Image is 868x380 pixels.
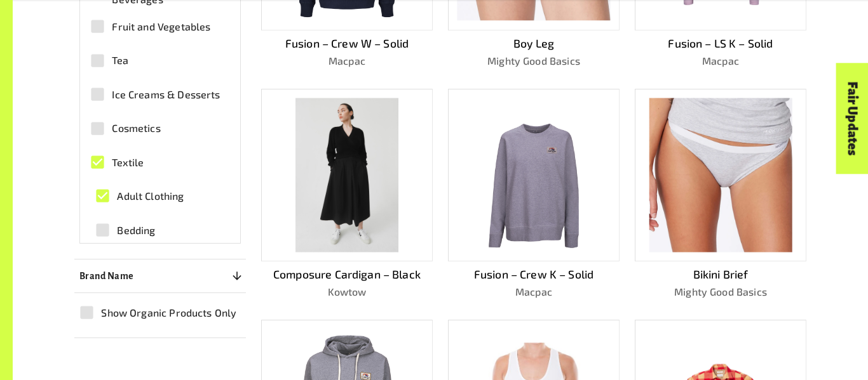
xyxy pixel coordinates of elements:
span: Tea [112,53,128,68]
span: Bedding [117,223,155,238]
p: Macpac [261,53,433,69]
p: Mighty Good Basics [635,284,806,299]
p: Brand Name [79,268,134,284]
p: Mighty Good Basics [448,53,620,69]
span: Fruit and Vegetables [112,19,210,34]
p: Fusion – Crew W – Solid [261,35,433,51]
span: Show Organic Products Only [101,305,236,320]
button: Brand Name [74,265,246,287]
p: Kowtow [261,284,433,299]
span: Cosmetics [112,121,160,136]
a: Bikini BriefMighty Good Basics [635,89,806,299]
span: Adult Clothing [117,188,184,204]
p: Boy Leg [448,35,620,51]
p: Macpac [635,53,806,69]
span: Textile [112,155,144,170]
p: Fusion – Crew K – Solid [448,266,620,282]
a: Fusion – Crew K – SolidMacpac [448,89,620,299]
span: Ice Creams & Desserts [112,87,220,102]
p: Bikini Brief [635,266,806,282]
p: Macpac [448,284,620,299]
p: Composure Cardigan – Black [261,266,433,282]
p: Fusion – LS K – Solid [635,35,806,51]
a: Composure Cardigan – BlackKowtow [261,89,433,299]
